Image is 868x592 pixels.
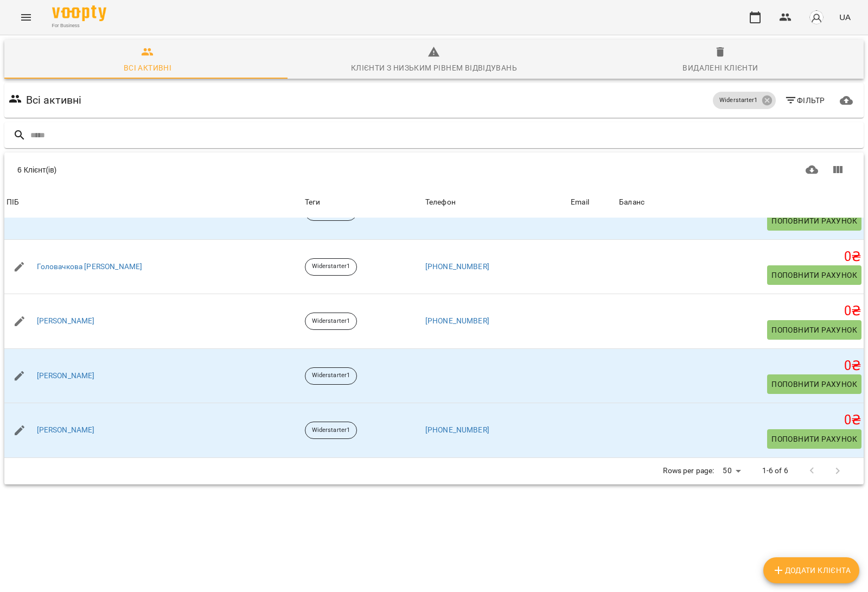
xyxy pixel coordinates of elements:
p: 1-6 of 6 [762,466,788,476]
a: [PHONE_NUMBER] [425,316,489,325]
button: Фільтр [780,91,829,110]
span: Поповнити рахунок [771,378,857,391]
div: Widerstarter1 [305,367,357,385]
button: Поповнити рахунок [767,265,861,285]
span: Email [571,196,615,209]
a: [PHONE_NUMBER] [425,425,489,434]
a: [PERSON_NAME] [37,316,95,327]
button: Поповнити рахунок [767,429,861,449]
span: Поповнити рахунок [771,269,857,282]
button: Поповнити рахунок [767,374,861,394]
button: Завантажити CSV [799,157,825,183]
p: Widerstarter1 [312,262,350,271]
a: [PHONE_NUMBER] [425,262,489,271]
a: [PERSON_NAME] [37,425,95,436]
span: Поповнити рахунок [771,323,857,336]
div: Widerstarter1 [305,313,357,330]
div: Email [571,196,589,209]
div: Теги [305,196,421,209]
h5: 0 ₴ [619,412,861,429]
div: Видалені клієнти [682,61,758,74]
div: Sort [425,196,456,209]
div: Table Toolbar [4,152,864,187]
span: Додати клієнта [772,564,851,577]
h5: 0 ₴ [619,358,861,374]
div: 6 Клієнт(ів) [17,164,428,175]
span: Телефон [425,196,566,209]
div: 50 [718,463,744,479]
span: Баланс [619,196,861,209]
button: Поповнити рахунок [767,211,861,231]
h6: Всі активні [26,92,82,109]
div: Sort [619,196,644,209]
div: Всі активні [124,61,171,74]
span: Фільтр [784,94,825,107]
p: Widerstarter1 [312,317,350,326]
div: Телефон [425,196,456,209]
a: Головачкова [PERSON_NAME] [37,262,143,272]
p: Widerstarter1 [719,96,757,105]
h5: 0 ₴ [619,303,861,320]
button: Показати колонки [825,157,851,183]
p: Widerstarter1 [312,371,350,380]
a: [PERSON_NAME] [37,371,95,381]
button: Додати клієнта [763,557,859,583]
h5: 0 ₴ [619,249,861,265]
span: Поповнити рахунок [771,214,857,227]
div: Widerstarter1 [713,92,775,109]
p: Rows per page: [663,466,714,476]
img: Voopty Logo [52,5,106,21]
div: ПІБ [7,196,19,209]
span: For Business [52,22,106,29]
button: Menu [13,4,39,30]
span: ПІБ [7,196,301,209]
img: avatar_s.png [809,10,824,25]
button: UA [835,7,855,27]
div: Клієнти з низьким рівнем відвідувань [351,61,517,74]
span: UA [839,11,851,23]
div: Sort [571,196,589,209]
span: Поповнити рахунок [771,432,857,445]
div: Sort [7,196,19,209]
div: Widerstarter1 [305,422,357,439]
div: Widerstarter1 [305,258,357,276]
p: Widerstarter1 [312,426,350,435]
button: Поповнити рахунок [767,320,861,340]
div: Баланс [619,196,644,209]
